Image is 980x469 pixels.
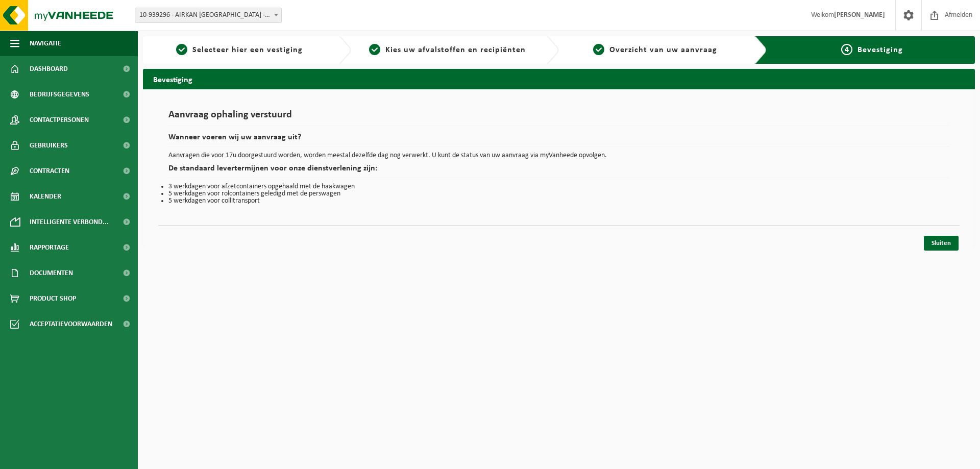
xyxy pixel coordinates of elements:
span: Acceptatievoorwaarden [30,311,112,337]
span: Navigatie [30,31,61,56]
h2: Wanneer voeren wij uw aanvraag uit? [168,133,949,147]
a: Sluiten [924,236,959,251]
a: 2Kies uw afvalstoffen en recipiënten [356,44,539,56]
span: Dashboard [30,56,68,82]
span: Contracten [30,158,69,184]
li: 5 werkdagen voor rolcontainers geledigd met de perswagen [168,190,949,198]
span: 3 [593,44,604,55]
span: Kalender [30,184,61,209]
span: Intelligente verbond... [30,209,109,235]
span: 10-939296 - AIRKAN NV - OUDENAARDE [135,8,281,22]
span: Contactpersonen [30,107,89,133]
h2: De standaard levertermijnen voor onze dienstverlening zijn: [168,164,949,178]
li: 3 werkdagen voor afzetcontainers opgehaald met de haakwagen [168,183,949,190]
h2: Bevestiging [143,69,975,89]
a: 1Selecteer hier een vestiging [148,44,331,56]
p: Aanvragen die voor 17u doorgestuurd worden, worden meestal dezelfde dag nog verwerkt. U kunt de s... [168,152,949,159]
span: Selecteer hier een vestiging [192,46,303,54]
span: 4 [841,44,852,55]
span: Overzicht van uw aanvraag [609,46,717,54]
span: Bevestiging [857,46,903,54]
span: Rapportage [30,235,69,260]
strong: [PERSON_NAME] [834,11,885,19]
span: 2 [369,44,380,55]
span: Product Shop [30,286,76,311]
h1: Aanvraag ophaling verstuurd [168,110,949,126]
span: Gebruikers [30,133,68,158]
li: 5 werkdagen voor collitransport [168,198,949,205]
span: 1 [176,44,187,55]
span: Kies uw afvalstoffen en recipiënten [385,46,526,54]
a: 3Overzicht van uw aanvraag [564,44,747,56]
span: 10-939296 - AIRKAN NV - OUDENAARDE [135,8,282,23]
span: Bedrijfsgegevens [30,82,89,107]
span: Documenten [30,260,73,286]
